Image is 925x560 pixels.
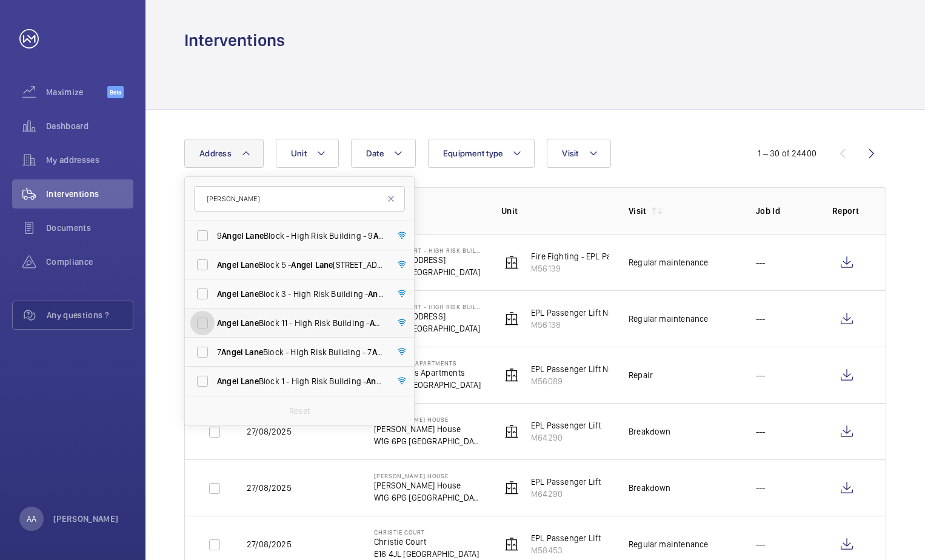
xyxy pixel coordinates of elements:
span: Angel [373,231,395,241]
p: IP2 8FG [GEOGRAPHIC_DATA] [374,266,482,278]
p: --- [756,538,766,550]
span: Lane [245,231,264,241]
span: Lane [241,260,259,270]
p: [PERSON_NAME] House [374,472,482,479]
div: Regular maintenance [629,256,708,268]
button: Address [184,139,264,168]
p: [PERSON_NAME] House [374,423,482,435]
p: [PERSON_NAME] House [374,416,482,423]
span: Angel [221,347,243,357]
p: Job Id [756,205,813,217]
p: M58453 [531,544,601,556]
div: Breakdown [629,482,671,494]
p: EPL Passenger Lift No 2 17-24 [531,363,643,375]
p: Address [374,205,482,217]
p: Report [832,205,861,217]
div: Breakdown [629,425,671,438]
h1: Interventions [184,29,285,52]
span: Date [366,148,384,158]
p: 3 Pearl Court - High Risk Building [374,247,482,254]
span: Lane [241,376,259,386]
span: 9 Block - High Risk Building - 9 [STREET_ADDRESS] [217,230,384,242]
p: M64290 [531,488,601,500]
p: --- [756,482,766,494]
span: Angel [217,318,239,328]
p: --- [756,313,766,325]
p: E16 4JL [GEOGRAPHIC_DATA] [374,548,479,560]
span: Angel [217,376,239,386]
div: Regular maintenance [629,538,708,550]
span: Dashboard [46,120,133,132]
img: elevator.svg [504,424,519,439]
img: elevator.svg [504,368,519,382]
input: Search by address [194,186,405,212]
p: 27/08/2025 [247,538,292,550]
p: EPL Passenger Lift No 1 [531,307,618,319]
p: [PERSON_NAME] House [374,479,482,492]
p: EPL Passenger Lift [531,419,601,432]
p: EPL Passenger Lift [531,532,601,544]
p: W1G 6PG [GEOGRAPHIC_DATA] [374,435,482,447]
span: Lane [241,289,259,299]
span: Block 1 - High Risk Building - [STREET_ADDRESS] [217,375,384,387]
p: AA [27,513,36,525]
p: Christie Court [374,536,479,548]
span: Angel [217,260,239,270]
span: Block 11 - High Risk Building - [STREET_ADDRESS] [217,317,384,329]
span: Compliance [46,256,133,268]
button: Date [351,139,416,168]
span: Angel [217,289,239,299]
button: Unit [276,139,339,168]
div: 1 – 30 of 24400 [758,147,816,159]
span: Lane [241,318,259,328]
p: EPL Passenger Lift [531,476,601,488]
p: 27/08/2025 [247,482,292,494]
p: Christie Court [374,528,479,536]
span: Angel [291,260,313,270]
p: The Sidings Apartments [374,359,481,367]
img: elevator.svg [504,481,519,495]
p: 3 Pearl Court - High Risk Building [374,303,482,310]
p: E16 2FH [GEOGRAPHIC_DATA] [374,379,481,391]
p: Reset [289,405,310,417]
p: [PERSON_NAME] [53,513,119,525]
span: Lane [315,260,333,270]
span: Unit [291,148,307,158]
button: Visit [547,139,610,168]
div: Repair [629,369,653,381]
p: Unit [501,205,609,217]
span: Angel [366,376,388,386]
button: Equipment type [428,139,535,168]
span: Beta [107,86,124,98]
p: Fire Fighting - EPL Passenger Lift No 2 [531,250,675,262]
span: Any questions ? [47,309,133,321]
span: Lane [245,347,263,357]
img: elevator.svg [504,312,519,326]
span: Interventions [46,188,133,200]
p: M64290 [531,432,601,444]
span: Angel [372,347,394,357]
img: elevator.svg [504,537,519,552]
span: Documents [46,222,133,234]
p: M56089 [531,375,643,387]
span: Angel [370,318,392,328]
p: Visit [629,205,647,217]
p: IP2 8FG [GEOGRAPHIC_DATA] [374,322,482,335]
p: W1G 6PG [GEOGRAPHIC_DATA] [374,492,482,504]
span: Angel [222,231,244,241]
span: Angel [368,289,390,299]
p: --- [756,425,766,438]
p: [STREET_ADDRESS] [374,310,482,322]
p: --- [756,369,766,381]
p: M56138 [531,319,618,331]
p: --- [756,256,766,268]
span: 7 Block - High Risk Building - 7 [STREET_ADDRESS] [217,346,384,358]
span: Block 3 - High Risk Building - [STREET_ADDRESS] [217,288,384,300]
div: Regular maintenance [629,313,708,325]
span: Visit [562,148,578,158]
p: 27/08/2025 [247,425,292,438]
p: The Sidings Apartments [374,367,481,379]
p: [STREET_ADDRESS] [374,254,482,266]
span: Maximize [46,86,107,98]
p: M56139 [531,262,675,275]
